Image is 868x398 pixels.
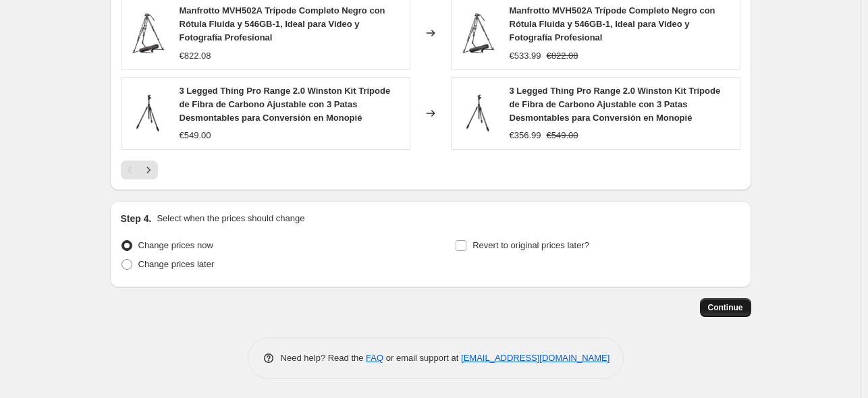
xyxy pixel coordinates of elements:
span: or email support at [383,353,461,363]
nav: Pagination [121,161,158,179]
img: 51tSyf3AQPL_80x.jpg [458,13,499,53]
button: Next [139,161,158,179]
span: Manfrotto MVH502A Trípode Completo Negro con Rótula Fluida y 546GB-1, Ideal para Video y Fotograf... [180,5,385,42]
strike: €549.00 [547,129,578,142]
span: Need help? Read the [281,353,367,363]
div: €356.99 [510,129,541,142]
span: Change prices now [138,240,213,250]
span: Change prices later [138,259,215,269]
span: Continue [708,302,743,313]
span: 3 Legged Thing Pro Range 2.0 Winston Kit Trípode de Fibra de Carbono Ajustable con 3 Patas Desmon... [510,86,721,123]
p: Select when the prices should change [157,212,304,225]
img: 51tSyf3AQPL_80x.jpg [128,13,169,53]
div: €822.08 [180,49,211,63]
img: 41_-iGOKkqL_80x.jpg [458,93,499,134]
a: [EMAIL_ADDRESS][DOMAIN_NAME] [461,353,609,363]
span: Manfrotto MVH502A Trípode Completo Negro con Rótula Fluida y 546GB-1, Ideal para Video y Fotograf... [510,5,715,42]
img: 41_-iGOKkqL_80x.jpg [128,93,169,134]
strike: €822.08 [547,49,578,63]
h2: Step 4. [121,212,152,225]
span: Revert to original prices later? [472,240,589,250]
div: €533.99 [510,49,541,63]
div: €549.00 [180,129,211,142]
span: 3 Legged Thing Pro Range 2.0 Winston Kit Trípode de Fibra de Carbono Ajustable con 3 Patas Desmon... [180,86,391,123]
a: FAQ [366,353,383,363]
button: Continue [700,298,751,317]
